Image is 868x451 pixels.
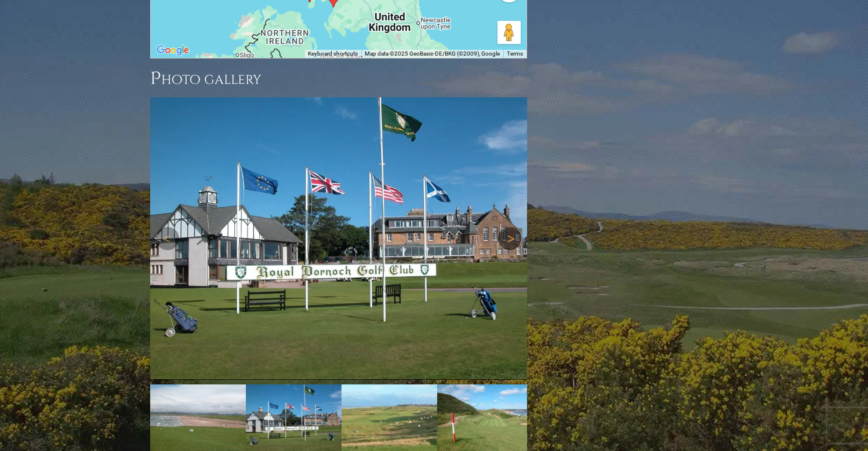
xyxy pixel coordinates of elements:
[156,227,179,250] a: Previous
[154,43,192,58] a: Open this area in Google Maps (opens a new window)
[365,50,500,57] span: Map data ©2025 GeoBasis-DE/BKG (©2009), Google
[154,43,192,58] img: Google
[150,67,527,90] h3: Photo Gallery
[498,227,521,250] a: Next
[497,21,521,44] button: Drag Pegman onto the map to open Street View
[507,50,523,57] a: Terms (opens in new tab)
[308,50,358,58] button: Keyboard shortcuts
